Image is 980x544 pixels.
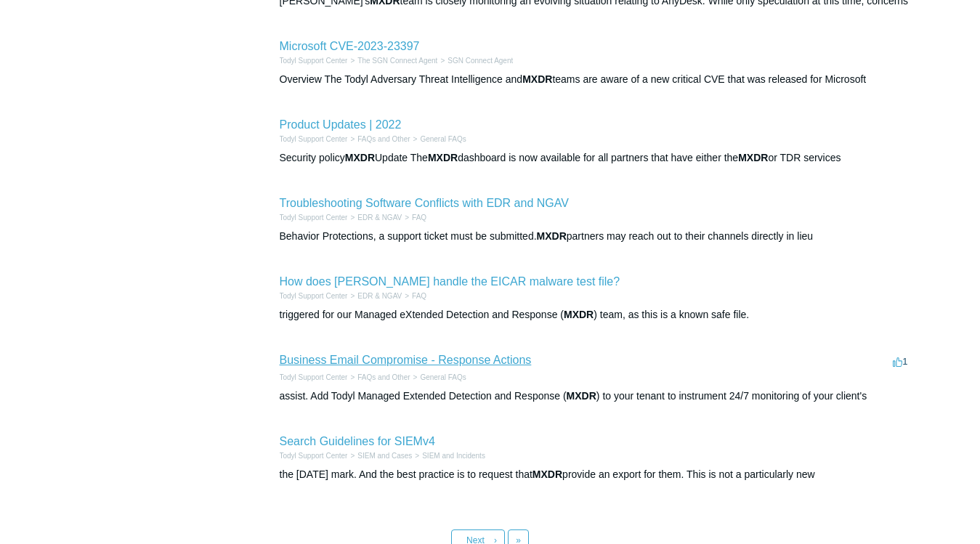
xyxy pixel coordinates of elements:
[402,212,426,223] li: FAQ
[357,452,412,460] a: SIEM and Cases
[410,134,466,145] li: General FAQs
[893,356,907,367] span: 1
[537,230,567,242] em: MXDR
[280,435,435,447] a: Search Guidelines for SIEMv4
[280,197,569,209] a: Troubleshooting Software Conflicts with EDR and NGAV
[402,291,426,301] li: FAQ
[357,373,410,381] a: FAQs and Other
[428,152,458,163] em: MXDR
[280,450,348,461] li: Todyl Support Center
[567,390,596,402] em: MXDR
[412,214,426,222] a: FAQ
[347,450,412,461] li: SIEM and Cases
[280,389,912,404] div: assist. Add Todyl Managed Extended Detection and Response ( ) to your tenant to instrument 24/7 m...
[422,452,485,460] a: SIEM and Incidents
[280,214,348,222] a: Todyl Support Center
[280,373,348,381] a: Todyl Support Center
[280,275,620,288] a: How does [PERSON_NAME] handle the EICAR malware test file?
[280,291,348,301] li: Todyl Support Center
[347,212,402,223] li: EDR & NGAV
[280,150,912,166] div: Security policy Update The dashboard is now available for all partners that have either the or TD...
[532,468,562,480] em: MXDR
[280,40,420,52] a: Microsoft CVE-2023-23397
[420,135,466,143] a: General FAQs
[420,373,466,381] a: General FAQs
[347,372,410,383] li: FAQs and Other
[357,57,437,65] a: The SGN Connect Agent
[412,450,485,461] li: SIEM and Incidents
[448,57,513,65] a: SGN Connect Agent
[347,134,410,145] li: FAQs and Other
[280,55,348,66] li: Todyl Support Center
[280,57,348,65] a: Todyl Support Center
[564,309,594,320] em: MXDR
[280,467,912,482] div: the [DATE] mark. And the best practice is to request that provide an export for them. This is not...
[347,55,437,66] li: The SGN Connect Agent
[437,55,513,66] li: SGN Connect Agent
[280,354,532,366] a: Business Email Compromise - Response Actions
[738,152,768,163] em: MXDR
[280,372,348,383] li: Todyl Support Center
[522,73,552,85] em: MXDR
[357,135,410,143] a: FAQs and Other
[280,135,348,143] a: Todyl Support Center
[357,292,402,300] a: EDR & NGAV
[280,212,348,223] li: Todyl Support Center
[280,292,348,300] a: Todyl Support Center
[280,307,912,322] div: triggered for our Managed eXtended Detection and Response ( ) team, as this is a known safe file.
[280,118,402,131] a: Product Updates | 2022
[280,229,912,244] div: Behavior Protections, a support ticket must be submitted. partners may reach out to their channel...
[347,291,402,301] li: EDR & NGAV
[357,214,402,222] a: EDR & NGAV
[280,72,912,87] div: Overview The Todyl Adversary Threat Intelligence and teams are aware of a new critical CVE that w...
[280,134,348,145] li: Todyl Support Center
[410,372,466,383] li: General FAQs
[280,452,348,460] a: Todyl Support Center
[412,292,426,300] a: FAQ
[345,152,375,163] em: MXDR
